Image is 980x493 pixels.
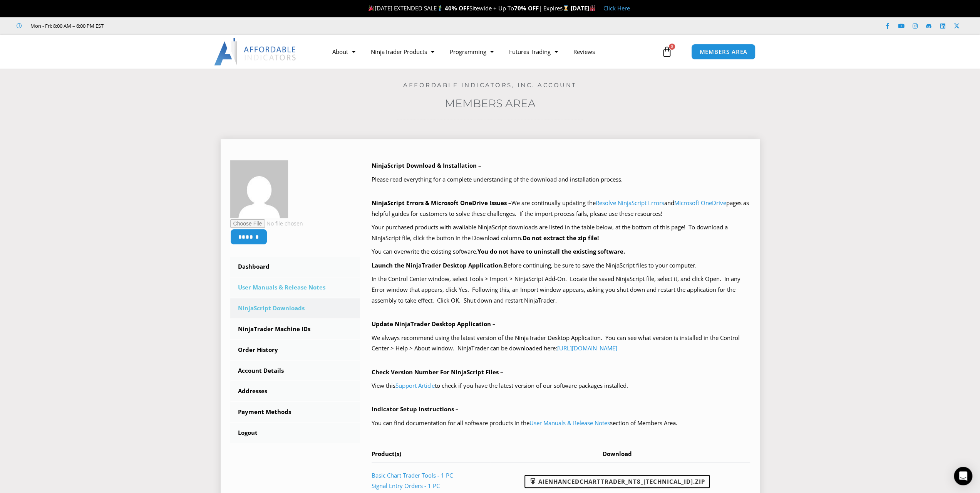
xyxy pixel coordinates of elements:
[529,419,610,427] a: User Manuals & Release Notes
[372,198,750,219] p: We are continually updating the and pages as helpful guides for customers to solve these challeng...
[369,5,374,11] img: 🎉
[372,418,750,429] p: You can find documentation for all software products in the section of Members Area.
[523,234,599,242] b: Do not extract the zip file!
[437,5,443,11] img: 🏌️‍♂️
[596,199,664,207] a: Resolve NinjaScript Errors
[214,38,297,66] img: LogoAI | Affordable Indicators – NinjaTrader
[28,21,104,30] span: Mon - Fri: 8:00 AM – 6:00 PM EST
[557,344,617,352] a: [URL][DOMAIN_NAME]
[363,43,442,61] a: NinjaTrader Products
[563,5,569,11] img: ⌛
[230,319,360,339] a: NinjaTrader Machine IDs
[395,382,435,389] a: Support Article
[230,423,360,443] a: Logout
[372,320,496,328] b: Update NinjaTrader Desktop Application –
[954,467,972,485] div: Open Intercom Messenger
[367,4,571,12] span: [DATE] EXTENDED SALE Sitewide + Up To | Expires
[372,405,459,413] b: Indicator Setup Instructions –
[372,380,750,391] p: View this to check if you have the latest version of our software packages installed.
[230,381,360,401] a: Addresses
[230,298,360,318] a: NinjaScript Downloads
[230,278,360,298] a: User Manuals & Release Notes
[445,4,469,12] strong: 40% OFF
[650,40,684,63] a: 0
[372,482,440,490] a: Signal Entry Orders - 1 PC
[514,4,539,12] strong: 70% OFF
[403,81,577,89] a: Affordable Indicators, Inc. Account
[372,199,511,207] b: NinjaScript Errors & Microsoft OneDrive Issues –
[524,475,710,488] a: AIEnhancedChartTrader_NT8_[TECHNICAL_ID].zip
[372,471,453,479] a: Basic Chart Trader Tools - 1 PC
[230,160,288,218] img: 81922c9cc1083fa7615a2704bc1b8ca0941e1e5901faf98e237ec00440b7d922
[590,5,595,11] img: 🏭
[691,44,756,60] a: MEMBERS AREA
[372,162,481,169] b: NinjaScript Download & Installation –
[372,368,503,376] b: Check Version Number For NinjaScript Files –
[372,246,750,257] p: You can overwrite the existing software.
[230,402,360,422] a: Payment Methods
[372,260,750,271] p: Before continuing, be sure to save the NinjaScript files to your computer.
[372,450,401,458] span: Product(s)
[674,199,726,207] a: Microsoft OneDrive
[230,361,360,381] a: Account Details
[699,49,747,55] span: MEMBERS AREA
[669,44,675,50] span: 0
[372,333,750,354] p: We always recommend using the latest version of the NinjaTrader Desktop Application. You can see ...
[372,261,504,269] b: Launch the NinjaTrader Desktop Application.
[372,222,750,244] p: Your purchased products with available NinjaScript downloads are listed in the table below, at th...
[566,43,603,61] a: Reviews
[230,257,360,277] a: Dashboard
[477,247,625,255] b: You do not have to uninstall the existing software.
[325,43,660,61] nav: Menu
[501,43,566,61] a: Futures Trading
[603,450,632,458] span: Download
[230,257,360,443] nav: Account pages
[372,274,750,306] p: In the Control Center window, select Tools > Import > NinjaScript Add-On. Locate the saved NinjaS...
[442,43,501,61] a: Programming
[445,97,536,110] a: Members Area
[372,174,750,185] p: Please read everything for a complete understanding of the download and installation process.
[230,340,360,360] a: Order History
[325,43,363,61] a: About
[114,22,230,30] iframe: Customer reviews powered by Trustpilot
[571,4,596,12] strong: [DATE]
[603,4,630,12] a: Click Here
